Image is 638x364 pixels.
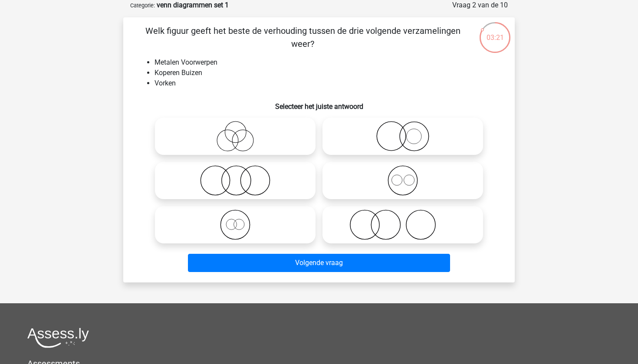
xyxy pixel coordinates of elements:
button: Volgende vraag [188,254,451,272]
li: Vorken [155,78,501,89]
strong: venn diagrammen set 1 [157,1,229,9]
img: Assessly logo [27,328,89,348]
h6: Selecteer het juiste antwoord [137,95,501,111]
li: Koperen Buizen [155,68,501,78]
p: Welk figuur geeft het beste de verhouding tussen de drie volgende verzamelingen weer? [137,24,468,50]
small: Categorie: [130,2,155,9]
li: Metalen Voorwerpen [155,57,501,68]
div: 03:21 [479,21,511,43]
